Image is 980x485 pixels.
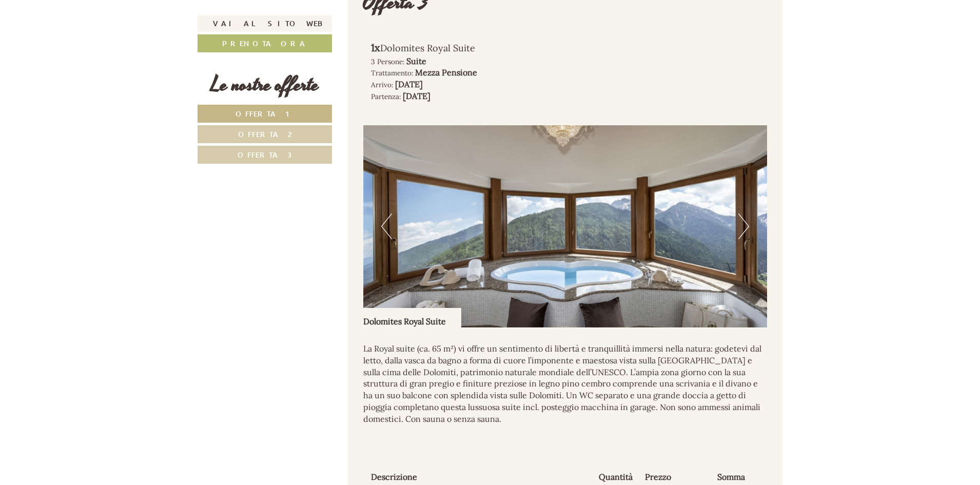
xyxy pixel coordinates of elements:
[738,214,749,239] button: Next
[238,150,292,160] span: Offerta 3
[371,80,393,89] small: Arrivo:
[198,15,332,32] a: Vai al sito web
[371,41,550,55] div: Dolomites Royal Suite
[415,67,477,77] b: Mezza Pensione
[363,308,461,327] div: Dolomites Royal Suite
[236,109,295,119] span: Offerta 1
[406,56,426,66] b: Suite
[363,125,768,327] img: image
[371,57,404,66] small: 3 Persone:
[198,70,332,100] div: Le nostre offerte
[198,34,332,52] a: Prenota ora
[381,214,392,239] button: Previous
[595,469,641,485] th: Quantità
[395,79,423,89] b: [DATE]
[363,343,768,425] p: La Royal suite (ca. 65 m²) vi offre un sentimento di libertà e tranquillità immersi nella natura:...
[238,129,292,139] span: Offerta 2
[371,469,595,485] th: Descrizione
[713,469,759,485] th: Somma
[403,91,430,101] b: [DATE]
[371,92,401,101] small: Partenza:
[371,68,413,77] small: Trattamento:
[371,41,380,54] b: 1x
[641,469,713,485] th: Prezzo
